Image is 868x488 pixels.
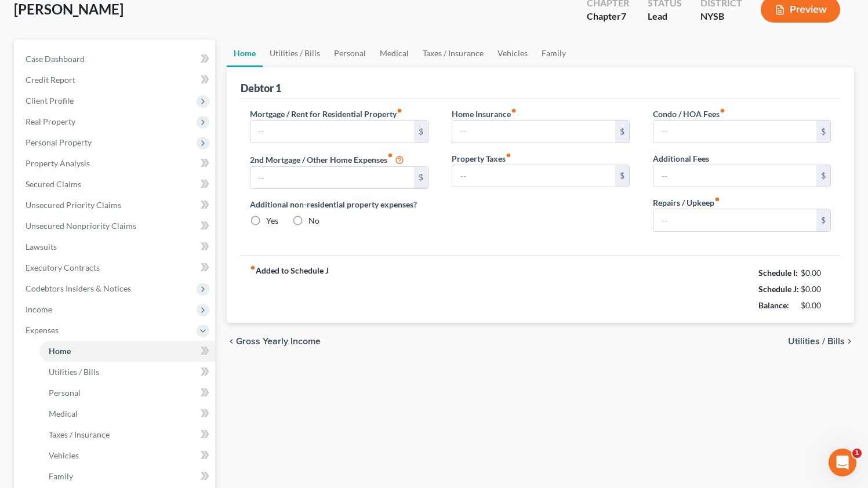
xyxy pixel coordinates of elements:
[416,39,491,67] a: Taxes / Insurance
[648,10,682,23] div: Lead
[26,54,85,64] span: Case Dashboard
[452,165,615,187] input: --
[535,39,573,67] a: Family
[250,265,329,314] strong: Added to Schedule J
[653,152,709,165] label: Additional Fees
[720,108,725,114] i: fiber_manual_record
[250,265,256,271] i: fiber_manual_record
[758,300,789,310] strong: Balance:
[250,108,402,120] label: Mortgage / Rent for Residential Property
[26,325,59,335] span: Expenses
[39,341,215,362] a: Home
[308,215,319,227] label: No
[263,39,327,67] a: Utilities / Bills
[327,39,373,67] a: Personal
[39,383,215,403] a: Personal
[227,337,321,346] button: chevron_left Gross Yearly Income
[16,195,215,216] a: Unsecured Priority Claims
[49,450,79,460] span: Vehicles
[506,152,511,158] i: fiber_manual_record
[758,284,799,294] strong: Schedule J:
[587,10,629,23] div: Chapter
[816,209,830,231] div: $
[700,10,742,23] div: NYSB
[26,304,52,314] span: Income
[491,39,535,67] a: Vehicles
[615,121,629,143] div: $
[26,200,121,210] span: Unsecured Priority Claims
[250,121,413,143] input: --
[49,471,73,481] span: Family
[39,362,215,383] a: Utilities / Bills
[653,209,816,231] input: --
[788,337,845,346] span: Utilities / Bills
[615,165,629,187] div: $
[621,10,626,21] span: 7
[16,70,215,90] a: Credit Report
[26,137,92,147] span: Personal Property
[829,449,856,476] iframe: Intercom live chat
[801,300,831,311] div: $0.00
[452,152,511,165] label: Property Taxes
[250,167,413,189] input: --
[452,121,615,143] input: --
[387,152,393,158] i: fiber_manual_record
[16,153,215,174] a: Property Analysis
[714,196,720,202] i: fiber_manual_record
[26,75,75,85] span: Credit Report
[39,424,215,445] a: Taxes / Insurance
[227,39,263,67] a: Home
[816,121,830,143] div: $
[845,337,854,346] i: chevron_right
[26,116,75,126] span: Real Property
[414,121,428,143] div: $
[452,108,517,120] label: Home Insurance
[26,242,57,252] span: Lawsuits
[852,449,862,458] span: 1
[49,409,78,418] span: Medical
[227,337,236,346] i: chevron_left
[26,96,74,105] span: Client Profile
[16,49,215,70] a: Case Dashboard
[414,167,428,189] div: $
[14,1,124,17] span: [PERSON_NAME]
[39,403,215,424] a: Medical
[653,196,720,209] label: Repairs / Upkeep
[16,257,215,278] a: Executory Contracts
[250,198,428,210] label: Additional non-residential property expenses?
[758,268,798,278] strong: Schedule I:
[788,337,854,346] button: Utilities / Bills chevron_right
[49,388,81,398] span: Personal
[16,216,215,236] a: Unsecured Nonpriority Claims
[816,165,830,187] div: $
[266,215,278,227] label: Yes
[26,283,131,293] span: Codebtors Insiders & Notices
[241,81,281,95] div: Debtor 1
[39,466,215,487] a: Family
[373,39,416,67] a: Medical
[49,367,99,377] span: Utilities / Bills
[511,108,517,114] i: fiber_manual_record
[653,121,816,143] input: --
[397,108,402,114] i: fiber_manual_record
[16,174,215,195] a: Secured Claims
[16,236,215,257] a: Lawsuits
[26,221,136,231] span: Unsecured Nonpriority Claims
[801,283,831,295] div: $0.00
[801,267,831,279] div: $0.00
[653,108,725,120] label: Condo / HOA Fees
[653,165,816,187] input: --
[26,263,100,272] span: Executory Contracts
[49,346,71,356] span: Home
[26,179,81,189] span: Secured Claims
[49,429,110,439] span: Taxes / Insurance
[236,337,321,346] span: Gross Yearly Income
[250,152,404,166] label: 2nd Mortgage / Other Home Expenses
[39,445,215,466] a: Vehicles
[26,158,90,168] span: Property Analysis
